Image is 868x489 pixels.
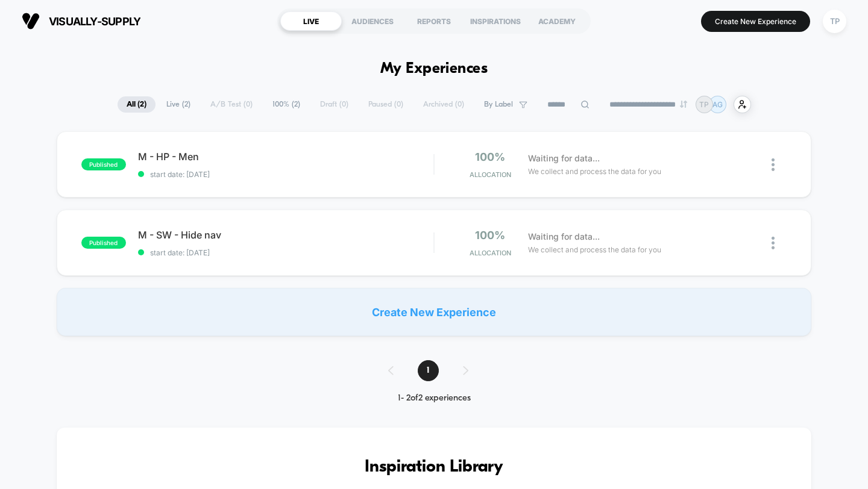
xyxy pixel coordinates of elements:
span: 100% ( 2 ) [263,96,309,113]
span: We collect and process the data for you [528,244,661,255]
button: Create New Experience [701,11,810,32]
div: TP [823,10,846,33]
img: Visually logo [22,12,40,30]
span: Live ( 2 ) [157,96,200,113]
span: M - SW - Hide nav [138,229,434,241]
span: start date: [DATE] [138,170,434,179]
span: start date: [DATE] [138,248,434,257]
span: Allocation [470,170,511,179]
span: We collect and process the data for you [528,166,661,177]
span: All ( 2 ) [118,96,156,113]
h1: My Experiences [380,60,488,78]
button: visually-supply [18,11,144,31]
span: visually-supply [49,15,140,28]
div: REPORTS [403,11,465,31]
img: close [772,158,775,171]
span: published [81,237,126,249]
span: 1 [418,360,439,381]
div: Create New Experience [57,288,812,336]
button: TP [819,9,850,34]
span: Waiting for data... [528,230,600,243]
span: M - HP - Men [138,151,434,163]
span: published [81,158,126,170]
img: end [680,101,687,108]
div: INSPIRATIONS [465,11,526,31]
span: Waiting for data... [528,152,600,165]
span: 100% [475,229,505,241]
span: By Label [484,100,513,109]
img: close [772,237,775,249]
div: ACADEMY [526,11,588,31]
span: Allocation [470,249,511,257]
div: AUDIENCES [342,11,403,31]
div: 1 - 2 of 2 experiences [376,393,492,403]
div: LIVE [280,11,342,31]
p: TP [699,100,709,109]
span: 100% [475,151,505,163]
h3: Inspiration Library [93,458,776,477]
p: AG [712,100,723,109]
